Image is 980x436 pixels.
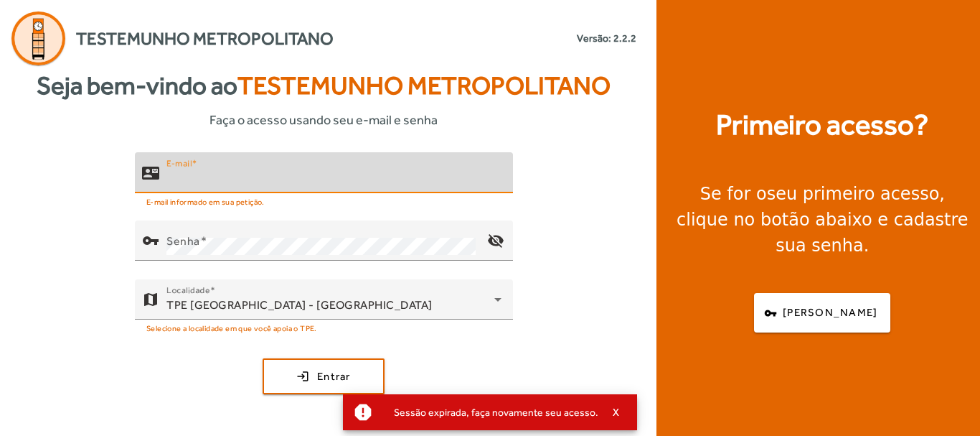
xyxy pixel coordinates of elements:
[317,368,351,385] span: Entrar
[142,291,159,308] mat-icon: map
[209,110,438,129] span: Faça o acesso usando seu e-mail e senha
[11,11,65,65] img: Logo Agenda
[37,67,611,105] strong: Seja bem-vindo ao
[479,223,513,258] mat-icon: visibility_off
[674,181,971,259] div: Se for o , clique no botão abaixo e cadastre sua senha.
[598,406,634,419] button: X
[716,103,928,147] strong: Primeiro acesso?
[146,193,265,209] mat-hint: E-mail informado em sua petição.
[754,293,890,333] button: [PERSON_NAME]
[767,184,940,204] strong: seu primeiro acesso
[263,358,385,394] button: Entrar
[76,26,334,52] span: Testemunho Metropolitano
[577,31,636,46] small: Versão: 2.2.2
[613,406,620,419] span: X
[166,285,210,295] mat-label: Localidade
[146,320,317,335] mat-hint: Selecione a localidade em que você apoia o TPE.
[142,164,159,182] mat-icon: contact_mail
[142,232,159,249] mat-icon: vpn_key
[783,305,877,321] span: [PERSON_NAME]
[166,298,433,312] span: TPE [GEOGRAPHIC_DATA] - [GEOGRAPHIC_DATA]
[166,158,192,168] mat-label: E-mail
[352,402,374,423] mat-icon: report
[166,234,200,248] mat-label: Senha
[237,71,611,100] span: Testemunho Metropolitano
[382,402,598,422] div: Sessão expirada, faça novamente seu acesso.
